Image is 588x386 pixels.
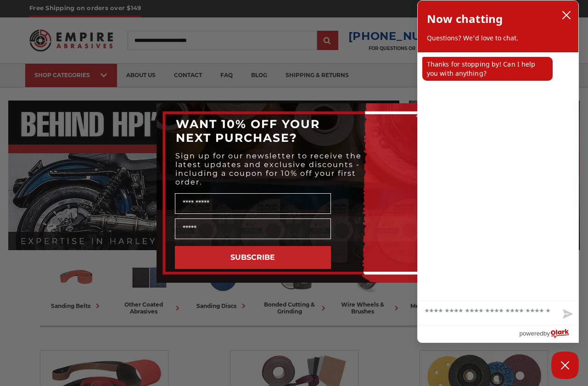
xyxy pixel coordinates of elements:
[555,304,578,325] button: Send message
[175,151,362,186] span: Sign up for our newsletter to receive the latest updates and exclusive discounts - including a co...
[427,10,503,28] h2: Now chatting
[418,52,578,301] div: chat
[519,325,578,342] a: Powered by Olark
[175,246,331,269] button: SUBSCRIBE
[551,352,579,379] button: Close Chatbox
[543,328,550,339] span: by
[422,57,553,81] p: Thanks for stopping by! Can I help you with anything?
[414,110,423,119] button: Close dialog
[427,34,569,43] p: Questions? We'd love to chat.
[175,218,331,239] input: Email
[559,8,574,22] button: close chatbox
[519,328,543,339] span: powered
[176,117,320,145] span: WANT 10% OFF YOUR NEXT PURCHASE?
